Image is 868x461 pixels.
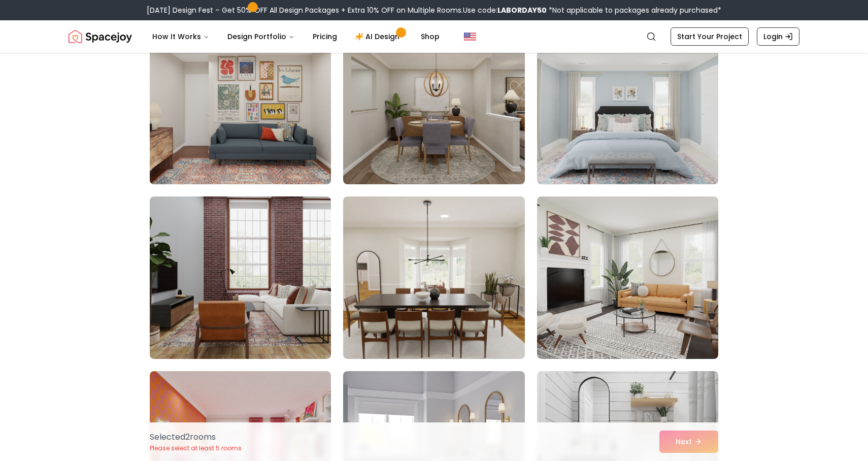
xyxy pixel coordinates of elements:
p: Please select at least 5 rooms [150,444,242,452]
button: Design Portfolio [219,26,303,47]
div: [DATE] Design Fest – Get 50% OFF All Design Packages + Extra 10% OFF on Multiple Rooms. [147,5,721,15]
nav: Global [69,20,799,53]
img: United States [464,30,476,43]
a: Shop [413,26,448,47]
span: Use code: [463,5,547,15]
img: Room room-71 [343,196,524,359]
img: Room room-67 [145,18,336,188]
button: How It Works [144,26,217,47]
nav: Main [144,26,448,47]
a: Spacejoy [69,26,132,47]
img: Room room-70 [150,196,331,359]
a: Login [757,27,799,46]
p: Selected 2 room s [150,431,242,443]
span: *Not applicable to packages already purchased* [547,5,721,15]
img: Room room-69 [537,22,718,184]
img: Spacejoy Logo [69,26,132,47]
a: Pricing [305,26,345,47]
a: AI Design [347,26,411,47]
img: Room room-68 [343,22,524,184]
b: LABORDAY50 [497,5,547,15]
a: Start Your Project [671,27,749,46]
img: Room room-72 [537,196,718,359]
